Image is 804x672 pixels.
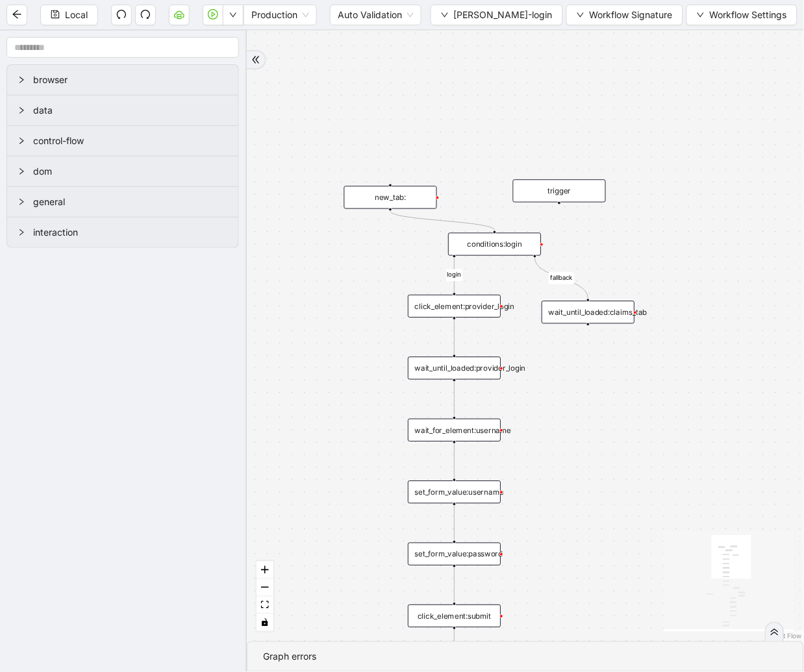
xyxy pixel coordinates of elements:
[40,5,98,25] button: saveLocal
[408,357,501,380] div: wait_until_loaded:provider_login
[454,8,553,22] span: [PERSON_NAME]-login
[135,5,156,25] button: redo
[7,187,238,217] div: general
[257,579,273,597] button: zoom out
[51,10,60,19] span: save
[344,186,437,208] div: new_tab:
[229,11,237,19] span: down
[768,632,802,640] a: React Flow attribution
[338,5,414,25] span: Auto Validation
[33,164,228,179] span: dom
[33,195,228,209] span: general
[65,8,88,22] span: Local
[590,8,673,22] span: Workflow Signature
[448,233,541,256] div: conditions:login
[169,5,190,25] button: cloud-server
[33,103,228,118] span: data
[223,5,244,25] button: down
[33,134,228,148] span: control-flow
[111,5,132,25] button: undo
[12,9,22,19] span: arrow-left
[7,218,238,247] div: interaction
[18,168,25,175] span: right
[33,225,228,240] span: interaction
[7,65,238,95] div: browser
[257,597,273,614] button: fit view
[18,198,25,206] span: right
[18,106,25,114] span: right
[408,543,501,566] div: set_form_value:password
[513,179,606,202] div: trigger
[446,258,463,292] g: Edge from conditions:login to click_element:provider_login
[542,301,634,323] div: wait_until_loaded:claims_tab
[408,295,501,317] div: click_element:provider_login
[408,604,501,627] div: click_element:submit
[257,614,273,632] button: toggle interactivity
[431,5,563,25] button: down[PERSON_NAME]-login
[18,137,25,145] span: right
[710,8,787,22] span: Workflow Settings
[33,73,228,87] span: browser
[203,5,223,25] button: play-circle
[7,95,238,125] div: data
[552,212,568,227] span: plus-circle
[577,11,584,19] span: down
[116,9,127,19] span: undo
[581,333,596,349] span: plus-circle
[251,5,309,25] span: Production
[441,11,449,19] span: down
[566,5,683,25] button: downWorkflow Signature
[408,419,501,442] div: wait_for_element:username
[18,76,25,84] span: right
[6,5,27,25] button: arrow-left
[408,481,501,504] div: set_form_value:username
[513,179,606,202] div: triggerplus-circle
[7,126,238,156] div: control-flow
[263,650,788,664] div: Graph errors
[686,5,798,25] button: downWorkflow Settings
[18,229,25,236] span: right
[697,11,705,19] span: down
[257,562,273,579] button: zoom in
[251,55,260,64] span: double-right
[390,211,495,230] g: Edge from new_tab: to conditions:login
[7,156,238,186] div: dom
[140,9,151,19] span: redo
[770,628,779,637] span: double-right
[208,9,218,19] span: play-circle
[542,301,634,323] div: wait_until_loaded:claims_tabplus-circle
[535,258,588,298] g: Edge from conditions:login to wait_until_loaded:claims_tab
[174,9,184,19] span: cloud-server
